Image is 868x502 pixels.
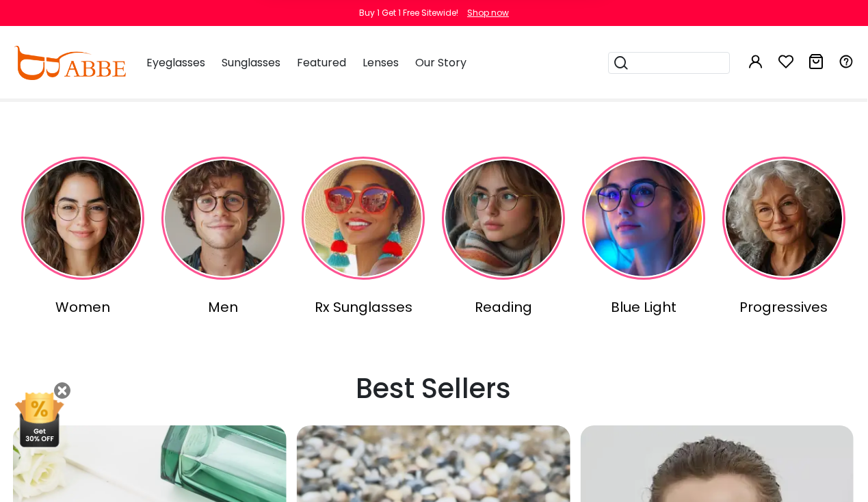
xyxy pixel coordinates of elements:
[296,157,431,317] a: Rx Sunglasses
[14,393,65,447] img: mini welcome offer
[21,157,144,280] img: Women
[501,71,588,105] button: Subscribe
[716,157,851,317] a: Progressives
[722,157,845,280] img: Progressives
[582,157,705,280] img: Blue Light
[280,16,334,71] img: notification icon
[296,297,431,317] div: Rx Sunglasses
[442,157,565,280] img: Reading
[16,297,150,317] div: Women
[576,297,711,317] div: Blue Light
[576,157,711,317] a: Blue Light
[302,157,425,280] img: Rx Sunglasses
[156,157,291,317] a: Men
[431,71,492,105] button: Later
[716,297,851,317] div: Progressives
[161,157,285,280] img: Men
[436,157,571,317] a: Reading
[156,297,291,317] div: Men
[436,297,571,317] div: Reading
[13,372,854,405] h2: Best Sellers
[16,157,150,317] a: Women
[334,16,589,48] div: Subscribe to our notifications for the latest news and updates. You can disable anytime.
